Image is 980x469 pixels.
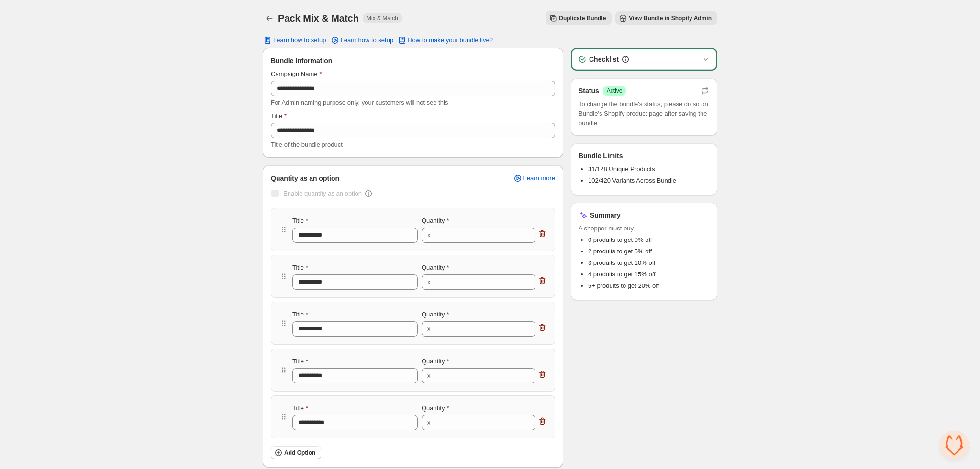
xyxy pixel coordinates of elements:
[588,235,710,245] li: 0 produits to get 0% off
[588,258,710,268] li: 3 produits to get 10% off
[588,165,655,173] span: 31/128 Unique Products
[427,324,431,334] div: x
[427,277,431,287] div: x
[367,14,398,22] span: Mix & Match
[284,449,315,457] span: Add Option
[422,404,449,413] label: Quantity
[292,263,308,273] label: Title
[324,33,400,47] a: Learn how to setup
[427,371,431,381] div: x
[588,281,710,291] li: 5+ produits to get 20% off
[615,11,717,25] button: View Bundle in Shopify Admin
[271,446,321,459] button: Add Option
[271,111,287,121] label: Title
[579,224,710,233] span: A shopper must buy
[341,36,394,44] span: Learn how to setup
[292,216,308,226] label: Title
[579,99,710,128] span: To change the bundle's status, please do so on Bundle's Shopify product page after saving the bundle
[523,175,555,182] span: Learn more
[427,418,431,427] div: x
[579,86,599,96] h3: Status
[422,357,449,366] label: Quantity
[607,87,623,95] span: Active
[546,11,612,25] button: Duplicate Bundle
[292,404,308,413] label: Title
[278,12,359,24] h1: Pack Mix & Match
[588,177,676,184] span: 102/420 Variants Across Bundle
[590,210,621,220] h3: Summary
[629,14,712,22] span: View Bundle in Shopify Admin
[263,11,276,25] button: Back
[271,69,322,79] label: Campaign Name
[273,36,326,44] span: Learn how to setup
[271,56,332,65] span: Bundle Information
[271,99,448,106] span: For Admin naming purpose only, your customers will not see this
[422,263,449,273] label: Quantity
[422,216,449,226] label: Quantity
[271,141,343,148] span: Title of the bundle product
[292,357,308,366] label: Title
[559,14,606,22] span: Duplicate Bundle
[257,33,332,47] button: Learn how to setup
[271,174,339,183] span: Quantity as an option
[579,151,623,161] h3: Bundle Limits
[422,310,449,319] label: Quantity
[589,55,619,64] h3: Checklist
[940,431,969,459] div: Open chat
[588,247,710,256] li: 2 produits to get 5% off
[588,270,710,279] li: 4 produits to get 15% off
[427,230,431,240] div: x
[292,310,308,319] label: Title
[408,36,493,44] span: How to make your bundle live?
[391,33,499,47] button: How to make your bundle live?
[507,172,561,185] a: Learn more
[283,190,362,197] span: Enable quantity as an option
